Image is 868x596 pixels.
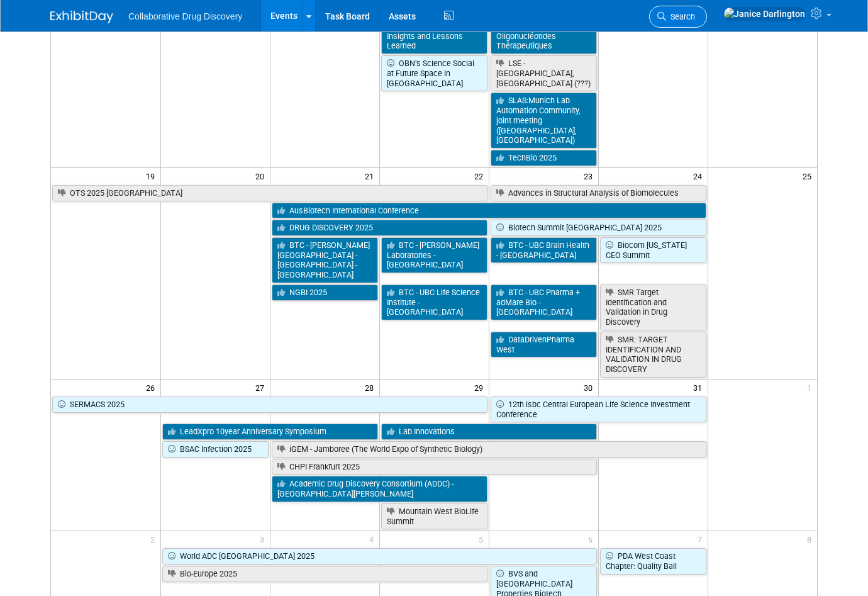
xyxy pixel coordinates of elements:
[254,380,270,395] span: 27
[692,380,708,395] span: 31
[600,284,706,330] a: SMR Target Identification and Validation in Drug Discovery
[272,237,378,283] a: BTC - [PERSON_NAME][GEOGRAPHIC_DATA] - [GEOGRAPHIC_DATA] - [GEOGRAPHIC_DATA]
[473,168,489,184] span: 22
[600,332,706,378] a: SMR: TARGET IDENTIFICATION AND VALIDATION IN DRUG DISCOVERY
[491,237,597,263] a: BTC - UBC Brain Health - [GEOGRAPHIC_DATA]
[692,168,708,184] span: 24
[254,168,270,184] span: 20
[145,168,160,184] span: 19
[364,380,379,395] span: 28
[381,503,487,529] a: Mountain West BioLife Summit
[491,332,597,357] a: DataDrivenPharma West
[272,284,378,301] a: NGBI 2025
[491,220,706,236] a: Biotech Summit [GEOGRAPHIC_DATA] 2025
[491,396,706,422] a: 12th lsbc Central European Life Science Investment Conference
[582,380,598,395] span: 30
[473,380,489,395] span: 29
[368,531,379,547] span: 4
[491,150,597,166] a: TechBio 2025
[600,548,706,574] a: PDA West Coast Chapter: Quality Ball
[162,441,269,458] a: BSAC Infection 2025
[491,55,597,91] a: LSE - [GEOGRAPHIC_DATA], [GEOGRAPHIC_DATA] (???)
[806,380,817,395] span: 1
[162,548,597,565] a: World ADC [GEOGRAPHIC_DATA] 2025
[801,168,817,184] span: 25
[272,476,487,502] a: Academic Drug Discovery Consortium (ADDC) - [GEOGRAPHIC_DATA][PERSON_NAME]
[491,93,597,149] a: SLAS:Munich Lab Automation Community, joint meeting ([GEOGRAPHIC_DATA], [GEOGRAPHIC_DATA])
[259,531,270,547] span: 3
[477,531,489,547] span: 5
[272,220,487,236] a: DRUG DISCOVERY 2025
[723,7,806,21] img: Janice Darlington
[128,11,242,21] span: Collaborative Drug Discovery
[696,531,708,547] span: 7
[491,185,706,201] a: Advances in Structural Analysis of Biomolecules
[162,424,378,440] a: LeadXpro 10year Anniversary Symposium
[582,168,598,184] span: 23
[587,531,598,547] span: 6
[806,531,817,547] span: 8
[52,185,487,201] a: OTS 2025 [GEOGRAPHIC_DATA]
[381,424,597,440] a: Lab Innovations
[381,284,487,320] a: BTC - UBC Life Science Institute - [GEOGRAPHIC_DATA]
[381,237,487,273] a: BTC - [PERSON_NAME] Laboratories - [GEOGRAPHIC_DATA]
[272,203,706,219] a: AusBiotech International Conference
[666,12,695,21] span: Search
[364,168,379,184] span: 21
[145,380,160,395] span: 26
[149,531,160,547] span: 2
[491,284,597,320] a: BTC - UBC Pharma + adMare Bio - [GEOGRAPHIC_DATA]
[272,459,597,475] a: CHPI Frankfurt 2025
[381,55,487,91] a: OBN’s Science Social at Future Space in [GEOGRAPHIC_DATA]
[50,11,113,23] img: ExhibitDay
[600,237,706,263] a: Biocom [US_STATE] CEO Summit
[272,441,706,458] a: iGEM - Jamboree (The World Expo of Synthetic Biology)
[52,396,487,413] a: SERMACS 2025
[649,6,707,28] a: Search
[162,566,487,582] a: Bio-Europe 2025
